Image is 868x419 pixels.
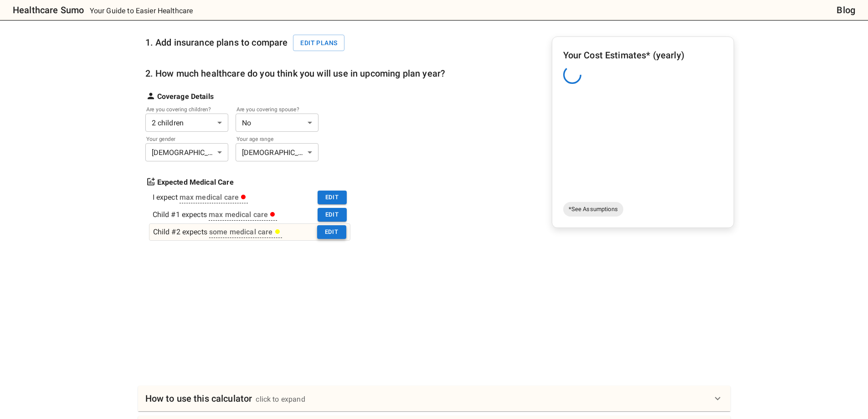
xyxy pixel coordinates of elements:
[153,192,178,203] div: I expect
[157,177,234,188] strong: Expected Medical Care
[209,209,276,220] div: max medical care
[256,394,305,405] div: click to expand
[157,91,214,102] strong: Coverage Details
[317,225,346,239] button: Edit
[293,35,344,52] button: Edit plans
[145,35,350,52] h6: 1. Add insurance plans to compare
[236,105,306,113] label: Are you covering spouse?
[180,192,248,203] div: You've selected 'max' usage which shows you what you'll pay for in-network services in a worst ca...
[138,386,730,411] div: How to use this calculatorclick to expand
[146,135,216,143] label: Your gender
[563,205,623,214] span: *See Assumptions
[145,66,446,81] h6: 2. How much healthcare do you think you will use in upcoming plan year?
[236,135,306,143] label: Your age range
[180,192,247,203] div: max medical care
[236,114,318,132] div: No
[236,143,318,161] div: [DEMOGRAPHIC_DATA]
[318,191,347,205] button: Edit
[209,209,277,221] div: You've selected 'max' usage which shows you what you'll pay for in-network services in a worst ca...
[563,48,723,62] h6: Your Cost Estimates* (yearly)
[318,208,347,222] button: Edit
[5,3,84,17] a: Healthcare Sumo
[90,5,193,16] p: Your Guide to Easier Healthcare
[146,105,216,113] label: Are you covering children?
[13,3,84,17] h6: Healthcare Sumo
[209,227,280,238] div: some medical care
[145,391,252,406] h6: How to use this calculator
[153,209,207,220] div: Child #1 expects
[837,3,855,17] a: Blog
[563,202,623,217] a: *See Assumptions
[209,227,282,238] div: You've selected 'some' usage which shows you what you'll pay if you only use basic medical care -...
[145,114,228,132] div: 2 children
[145,143,228,161] div: [DEMOGRAPHIC_DATA]
[153,227,207,238] div: Child #2 expects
